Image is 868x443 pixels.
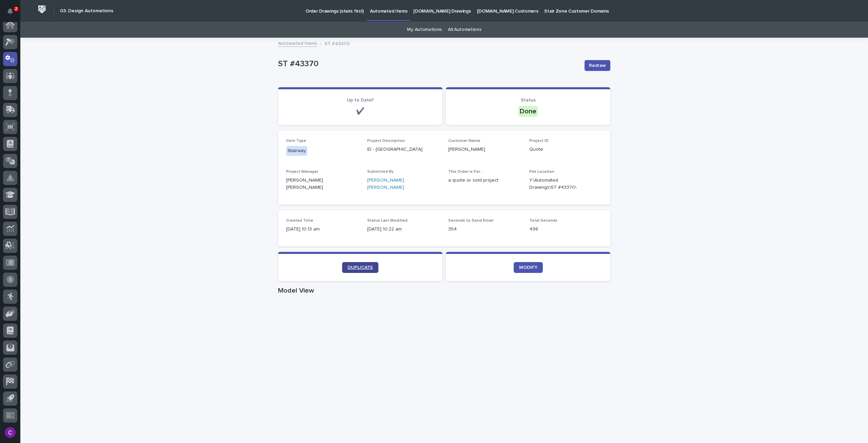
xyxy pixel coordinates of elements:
div: Done [518,106,538,117]
p: [PERSON_NAME] [PERSON_NAME] [286,177,359,191]
p: ✔️ [286,107,434,115]
span: File Location [529,170,554,174]
a: MODIFY [514,262,543,273]
span: Project Description [367,139,405,143]
button: users-avatar [3,425,17,440]
span: Submitted By [367,170,394,174]
p: 354 [448,226,521,233]
p: a quote or sold project [448,177,521,184]
span: Customer Name [448,139,480,143]
img: Workspace Logo [36,3,48,16]
p: ID - [GEOGRAPHIC_DATA] [367,146,440,153]
p: ST #43370 [278,59,579,69]
span: This Order is For... [448,170,483,174]
: Y:\Automated Drawings\ST #43370\ [529,177,586,191]
span: Project Manager [286,170,318,174]
button: Redraw [585,60,610,71]
a: My Automations [407,22,442,38]
span: Total Seconds [529,219,557,223]
span: DUPLICATE [348,265,373,270]
a: Automated Items [278,39,317,47]
span: MODIFY [519,265,537,270]
h2: 03. Design Automations [60,8,113,14]
span: Project ID [529,139,549,143]
a: DUPLICATE [342,262,378,273]
span: Item Type [286,139,306,143]
a: All Automations [448,22,481,38]
span: Up to Date? [347,98,374,103]
h1: Model View [278,287,610,295]
p: 2 [15,6,17,11]
div: Stairway [286,146,307,156]
span: Created Time [286,219,313,223]
p: 498 [529,226,602,233]
div: Notifications2 [8,8,17,19]
span: Redraw [589,62,606,69]
span: Status [521,98,536,103]
p: ST #43370 [324,39,350,47]
p: [DATE] 10:22 am [367,226,440,233]
a: [PERSON_NAME] [PERSON_NAME] [367,177,440,191]
span: Seconds to Send Email [448,219,493,223]
p: Quote [529,146,602,153]
p: [PERSON_NAME] [448,146,521,153]
button: Notifications [3,4,17,18]
p: [DATE] 10:13 am [286,226,359,233]
span: Status Last Modified [367,219,408,223]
